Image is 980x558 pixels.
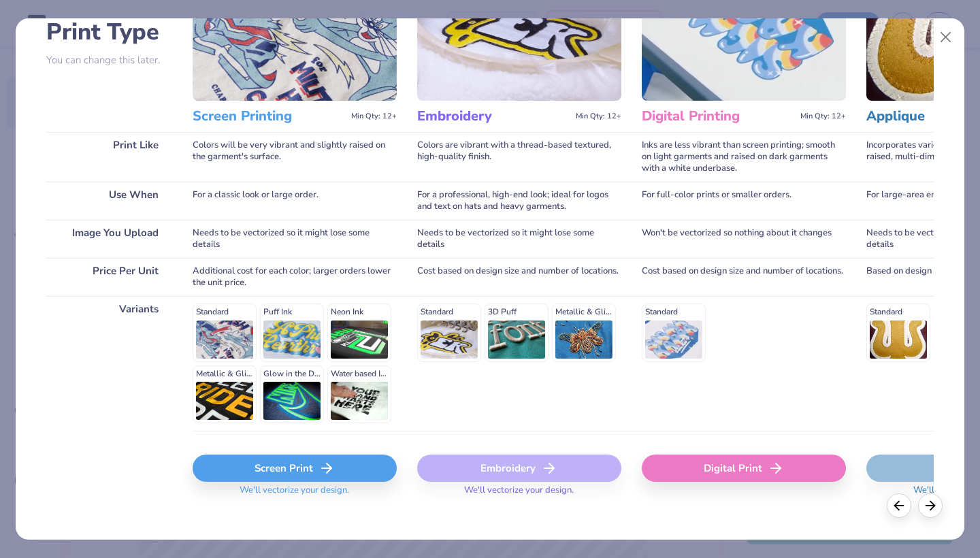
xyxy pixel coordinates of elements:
div: Price Per Unit [46,258,172,296]
span: Min Qty: 12+ [576,112,621,121]
div: Inks are less vibrant than screen printing; smooth on light garments and raised on dark garments ... [642,132,846,182]
button: Close [933,24,959,50]
div: Needs to be vectorized so it might lose some details [193,220,397,258]
div: Needs to be vectorized so it might lose some details [417,220,621,258]
div: Embroidery [417,455,621,482]
div: Image You Upload [46,220,172,258]
h3: Screen Printing [193,108,346,125]
h3: Digital Printing [642,108,795,125]
div: Screen Print [193,455,397,482]
div: Won't be vectorized so nothing about it changes [642,220,846,258]
span: Min Qty: 12+ [351,112,397,121]
div: Cost based on design size and number of locations. [642,258,846,296]
div: Additional cost for each color; larger orders lower the unit price. [193,258,397,296]
div: Use When [46,182,172,220]
div: Digital Print [642,455,846,482]
span: We'll vectorize your design. [459,485,579,504]
div: For full-color prints or smaller orders. [642,182,846,220]
p: You can change this later. [46,54,172,66]
div: Cost based on design size and number of locations. [417,258,621,296]
div: For a professional, high-end look; ideal for logos and text on hats and heavy garments. [417,182,621,220]
div: Colors will be very vibrant and slightly raised on the garment's surface. [193,132,397,182]
div: Colors are vibrant with a thread-based textured, high-quality finish. [417,132,621,182]
div: Print Like [46,132,172,182]
div: For a classic look or large order. [193,182,397,220]
span: Min Qty: 12+ [800,112,846,121]
span: We'll vectorize your design. [234,485,355,504]
div: Variants [46,296,172,431]
h3: Embroidery [417,108,570,125]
